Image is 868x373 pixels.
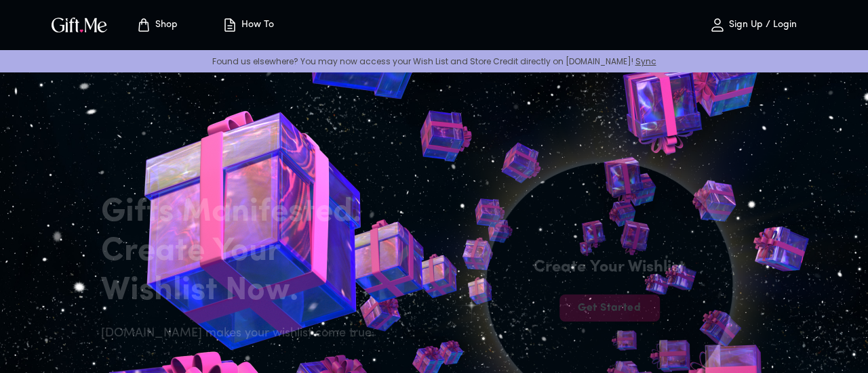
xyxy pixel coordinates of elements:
[119,3,194,47] button: Store page
[726,20,797,31] p: Sign Up / Login
[49,15,110,35] img: GiftMe Logo
[101,193,383,232] h2: Gifts Manifested.
[559,301,660,315] span: Get Started
[101,324,383,343] h6: [DOMAIN_NAME] makes your wishlist come true.
[210,3,285,47] button: How To
[101,271,383,311] h2: Wishlist Now.
[101,232,383,271] h2: Create Your
[11,56,857,67] p: Found us elsewhere? You may now access your Wish List and Store Credit directly on [DOMAIN_NAME]!
[559,294,660,322] button: Get Started
[152,20,178,31] p: Shop
[222,17,238,33] img: how-to.svg
[635,56,656,67] a: Sync
[238,20,274,31] p: How To
[534,257,685,278] h4: Create Your Wishlist
[685,3,821,47] button: Sign Up / Login
[47,17,111,33] button: GiftMe Logo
